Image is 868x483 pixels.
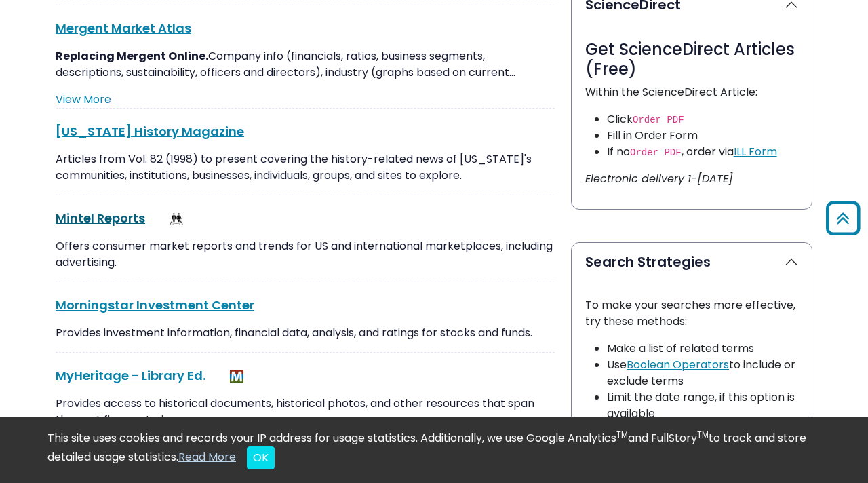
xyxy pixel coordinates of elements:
[585,171,733,187] i: Electronic delivery 1-[DATE]
[607,111,798,128] li: Click
[607,144,798,160] li: If no , order via
[607,128,798,144] li: Fill in Order Form
[247,446,275,469] button: Close
[56,367,205,384] a: MyHeritage - Library Ed.
[821,208,865,230] a: Back to Top
[56,48,208,64] strong: Replacing Mergent Online.
[585,297,798,330] p: To make your searches more effective, try these methods:
[56,48,555,81] p: Company info (financials, ratios, business segments, descriptions, sustainability, officers and d...
[56,92,111,107] a: View More
[627,357,729,372] a: Boolean Operators
[572,243,812,281] button: Search Strategies
[56,20,191,37] a: Mergent Market Atlas
[734,144,777,159] a: ILL Form
[616,429,628,440] sup: TM
[178,449,236,465] a: Read More
[630,147,682,158] code: Order PDF
[170,212,183,226] img: Demographics
[56,395,555,428] p: Provides access to historical documents, historical photos, and other resources that span the pas...
[56,296,254,313] a: Morningstar Investment Center
[697,429,709,440] sup: TM
[47,430,821,469] div: This site uses cookies and records your IP address for usage statistics. Additionally, we use Goo...
[56,151,555,184] p: Articles from Vol. 82 (1998) to present covering the history-related news of [US_STATE]'s communi...
[56,325,555,341] p: Provides investment information, financial data, analysis, and ratings for stocks and funds.
[585,40,798,79] h3: Get ScienceDirect Articles (Free)
[56,210,145,227] a: Mintel Reports
[607,341,798,357] li: Make a list of related terms
[56,123,244,140] a: [US_STATE] History Magazine
[230,370,243,383] img: MeL (Michigan electronic Library)
[633,115,684,125] code: Order PDF
[585,84,798,100] p: Within the ScienceDirect Article:
[607,357,798,389] li: Use to include or exclude terms
[607,389,798,422] li: Limit the date range, if this option is available
[56,238,555,271] p: Offers consumer market reports and trends for US and international marketplaces, including advert...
